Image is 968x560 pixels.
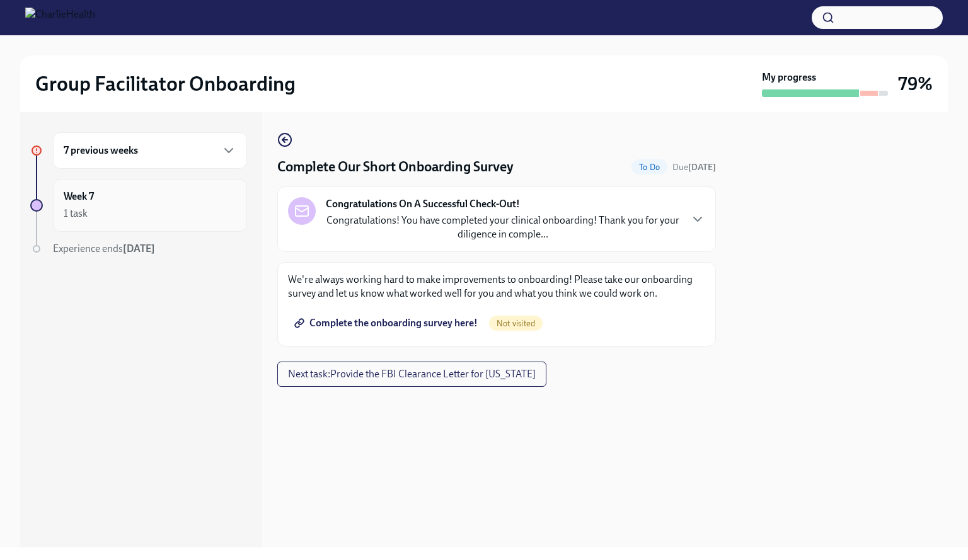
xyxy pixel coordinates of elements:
a: Week 71 task [30,179,247,232]
h3: 79% [898,72,933,95]
span: Not visited [489,319,543,328]
div: 1 task [64,207,88,220]
span: Complete the onboarding survey here! [297,317,478,329]
h4: Complete Our Short Onboarding Survey [277,157,514,176]
span: To Do [631,163,667,172]
p: Congratulations! You have completed your clinical onboarding! Thank you for your diligence in com... [326,214,680,241]
h2: Group Facilitator Onboarding [35,71,296,96]
strong: [DATE] [688,162,716,173]
span: Experience ends [53,243,155,254]
h6: 7 previous weeks [64,144,138,157]
strong: [DATE] [123,243,155,254]
span: August 13th, 2025 09:00 [672,161,716,173]
span: Due [672,162,716,173]
h6: Week 7 [64,190,94,203]
button: Next task:Provide the FBI Clearance Letter for [US_STATE] [277,362,546,387]
p: We're always working hard to make improvements to onboarding! Please take our onboarding survey a... [288,273,705,300]
div: 7 previous weeks [53,132,247,169]
span: Next task : Provide the FBI Clearance Letter for [US_STATE] [288,368,536,380]
strong: Congratulations On A Successful Check-Out! [326,197,520,211]
strong: My progress [762,71,816,84]
img: CharlieHealth [25,8,95,28]
a: Complete the onboarding survey here! [288,311,487,336]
